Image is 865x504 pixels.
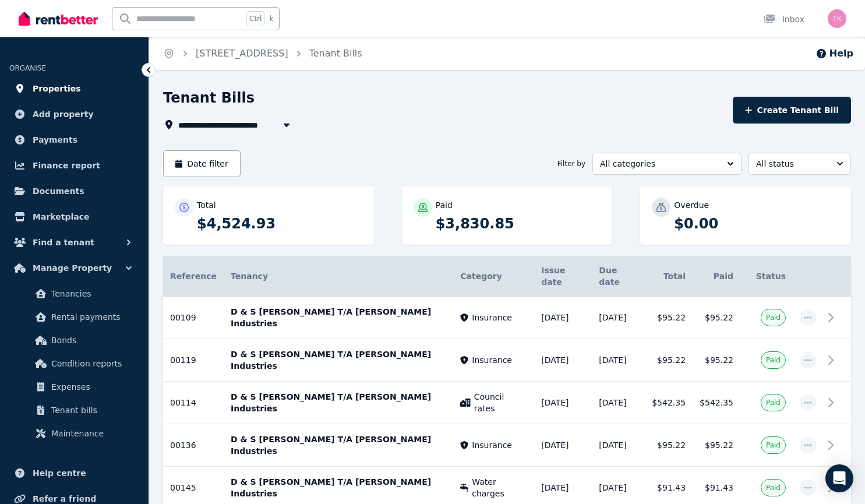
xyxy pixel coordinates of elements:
[170,483,196,492] span: 00145
[534,297,592,339] td: [DATE]
[674,214,839,233] p: $0.00
[472,312,512,323] span: Insurance
[740,256,793,297] th: Status
[51,427,130,440] span: Maintenance
[693,256,740,297] th: Paid
[51,333,130,347] span: Bonds
[170,313,196,322] span: 00109
[534,339,592,382] td: [DATE]
[645,297,693,339] td: $95.22
[9,128,139,151] a: Payments
[9,179,139,203] a: Documents
[592,297,645,339] td: [DATE]
[33,184,84,198] span: Documents
[766,440,781,450] span: Paid
[309,48,362,59] a: Tenant Bills
[474,391,527,414] span: Council rates
[33,261,112,275] span: Manage Property
[645,339,693,382] td: $95.22
[33,107,94,121] span: Add property
[231,348,446,372] p: D & S [PERSON_NAME] T/A [PERSON_NAME] Industries
[197,199,216,211] p: Total
[733,97,851,124] button: Create Tenant Bill
[51,310,130,324] span: Rental payments
[19,10,98,27] img: RentBetter
[14,329,135,352] a: Bonds
[224,256,453,297] th: Tenancy
[231,433,446,457] p: D & S [PERSON_NAME] T/A [PERSON_NAME] Industries
[33,235,94,249] span: Find a tenant
[693,382,740,424] td: $542.35
[33,133,77,147] span: Payments
[693,424,740,467] td: $95.22
[592,382,645,424] td: [DATE]
[33,210,89,224] span: Marketplace
[231,476,446,499] p: D & S [PERSON_NAME] T/A [PERSON_NAME] Industries
[9,154,139,177] a: Finance report
[51,357,130,371] span: Condition reports
[269,14,273,23] span: k
[828,9,846,28] img: Tanya Kowald
[197,214,362,233] p: $4,524.93
[163,89,255,107] h1: Tenant Bills
[453,256,534,297] th: Category
[51,403,130,417] span: Tenant bills
[693,339,740,382] td: $95.22
[170,272,217,281] span: Reference
[9,64,46,72] span: ORGANISE
[592,339,645,382] td: [DATE]
[170,440,196,450] span: 00136
[766,355,781,365] span: Paid
[14,399,135,422] a: Tenant bills
[9,205,139,228] a: Marketplace
[766,313,781,322] span: Paid
[749,153,851,175] button: All status
[196,48,288,59] a: [STREET_ADDRESS]
[534,382,592,424] td: [DATE]
[674,199,709,211] p: Overdue
[592,424,645,467] td: [DATE]
[592,153,742,175] button: All categories
[472,354,512,366] span: Insurance
[436,199,453,211] p: Paid
[14,352,135,375] a: Condition reports
[170,355,196,365] span: 00119
[766,483,781,492] span: Paid
[9,77,139,100] a: Properties
[9,103,139,126] a: Add property
[33,82,81,96] span: Properties
[815,47,853,61] button: Help
[592,256,645,297] th: Due date
[825,464,853,492] div: Open Intercom Messenger
[9,256,139,280] button: Manage Property
[14,282,135,305] a: Tenancies
[33,158,100,172] span: Finance report
[645,382,693,424] td: $542.35
[163,150,241,177] button: Date filter
[645,424,693,467] td: $95.22
[51,287,130,301] span: Tenancies
[33,466,86,480] span: Help centre
[472,476,527,499] span: Water charges
[764,13,804,25] div: Inbox
[14,422,135,445] a: Maintenance
[600,158,718,170] span: All categories
[534,256,592,297] th: Issue date
[231,306,446,329] p: D & S [PERSON_NAME] T/A [PERSON_NAME] Industries
[756,158,827,170] span: All status
[51,380,130,394] span: Expenses
[149,37,376,70] nav: Breadcrumb
[246,11,264,26] span: Ctrl
[14,305,135,329] a: Rental payments
[766,398,781,407] span: Paid
[9,231,139,254] button: Find a tenant
[534,424,592,467] td: [DATE]
[231,391,446,414] p: D & S [PERSON_NAME] T/A [PERSON_NAME] Industries
[557,159,585,168] span: Filter by
[472,439,512,451] span: Insurance
[14,375,135,399] a: Expenses
[9,461,139,485] a: Help centre
[645,256,693,297] th: Total
[436,214,601,233] p: $3,830.85
[693,297,740,339] td: $95.22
